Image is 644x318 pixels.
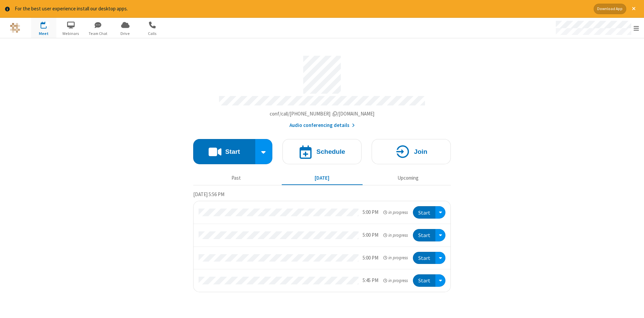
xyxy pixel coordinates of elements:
[413,229,435,241] button: Start
[86,31,111,37] span: Team Chat
[31,31,56,37] span: Meet
[363,231,378,239] div: 5:00 PM
[383,255,408,261] em: in progress
[594,4,626,14] button: Download App
[413,206,435,219] button: Start
[45,21,50,27] div: 4
[282,172,363,185] button: [DATE]
[140,31,165,37] span: Calls
[363,209,378,216] div: 5:00 PM
[383,209,408,216] em: in progress
[10,23,20,33] img: QA Selenium DO NOT DELETE OR CHANGE
[225,148,240,155] h4: Start
[270,110,375,117] span: Copy my meeting room link
[270,110,375,118] button: Copy my meeting room linkCopy my meeting room link
[372,139,451,164] button: Join
[255,139,273,164] div: Start conference options
[383,277,408,284] em: in progress
[282,139,362,164] button: Schedule
[435,252,445,264] div: Open menu
[413,274,435,287] button: Start
[363,254,378,262] div: 5:00 PM
[629,4,639,14] button: Close alert
[193,51,451,129] section: Account details
[435,274,445,287] div: Open menu
[414,148,427,155] h4: Join
[193,191,224,197] span: [DATE] 5:56 PM
[413,252,435,264] button: Start
[58,31,84,37] span: Webinars
[316,148,345,155] h4: Schedule
[15,5,589,13] div: For the best user experience install our desktop apps.
[368,172,448,185] button: Upcoming
[193,190,451,292] section: Today's Meetings
[196,172,277,185] button: Past
[2,18,28,38] button: Logo
[435,206,445,219] div: Open menu
[549,18,644,38] div: Open menu
[193,139,255,164] button: Start
[363,277,378,284] div: 5:45 PM
[435,229,445,241] div: Open menu
[113,31,138,37] span: Drive
[289,122,355,129] button: Audio conferencing details
[383,232,408,238] em: in progress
